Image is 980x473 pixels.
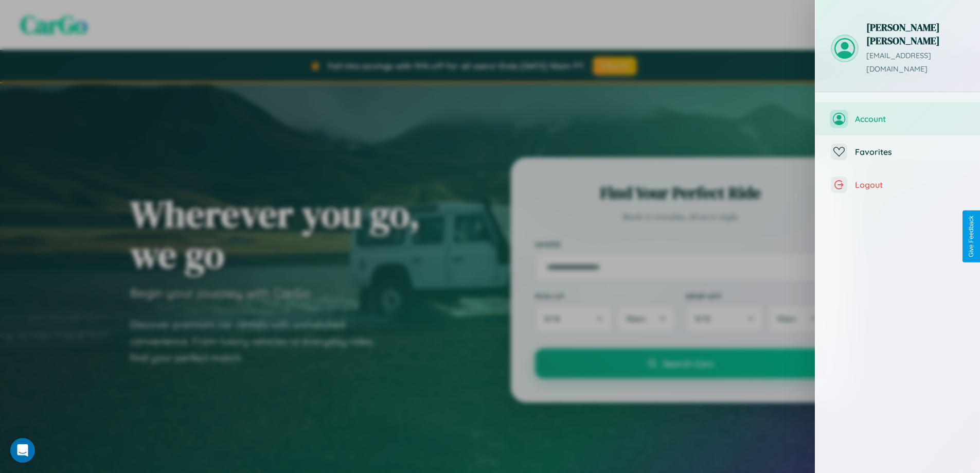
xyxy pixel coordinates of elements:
div: Open Intercom Messenger [10,438,35,463]
p: [EMAIL_ADDRESS][DOMAIN_NAME] [866,49,965,76]
h3: [PERSON_NAME] [PERSON_NAME] [866,21,965,47]
span: Logout [855,180,965,190]
div: Give Feedback [968,216,975,257]
button: Logout [815,168,980,201]
button: Favorites [815,135,980,168]
span: Favorites [855,147,965,157]
button: Account [815,102,980,135]
span: Account [855,114,965,124]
